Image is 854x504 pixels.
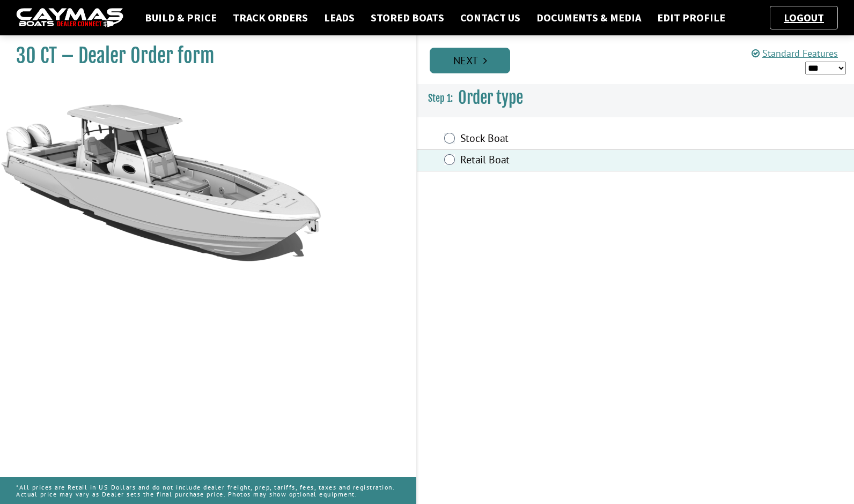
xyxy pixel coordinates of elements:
[460,153,696,169] label: Retail Boat
[652,11,731,25] a: Edit Profile
[227,11,313,25] a: Track Orders
[319,11,360,25] a: Leads
[417,78,854,118] h3: Order type
[365,11,450,25] a: Stored Boats
[531,11,646,25] a: Documents & Media
[16,478,400,503] p: *All prices are Retail in US Dollars and do not include dealer freight, prep, tariffs, fees, taxe...
[752,47,838,59] a: Standard Features
[427,46,854,73] ul: Pagination
[139,11,222,25] a: Build & Price
[460,132,696,147] label: Stock Boat
[16,44,389,68] h1: 30 CT – Dealer Order form
[16,8,123,28] img: caymas-dealer-connect-2ed40d3bc7270c1d8d7ffb4b79bf05adc795679939227970def78ec6f6c03838.gif
[778,11,829,24] a: Logout
[430,48,510,73] a: Next
[455,11,526,25] a: Contact Us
